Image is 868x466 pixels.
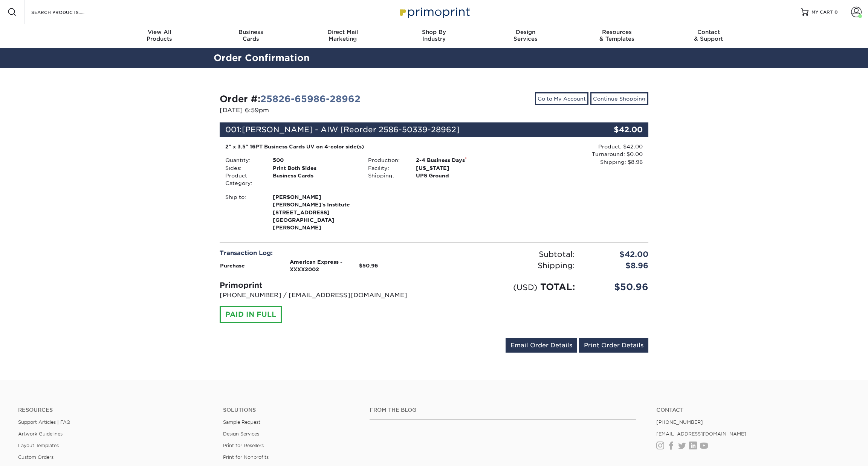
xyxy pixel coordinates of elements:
a: Resources& Templates [571,24,663,48]
div: Product: $42.00 Turnaround: $0.00 Shipping: $8.96 [506,143,643,166]
div: $42.00 [581,249,654,260]
div: Services [480,29,571,42]
a: Print for Nonprofits [223,454,269,460]
span: Contact [663,29,754,35]
h4: Solutions [223,407,358,413]
a: [PHONE_NUMBER] [656,419,703,425]
div: Industry [388,29,480,42]
span: [PERSON_NAME]'s Institute [273,201,357,208]
input: SEARCH PRODUCTS..... [31,8,104,17]
div: Product Category: [220,172,267,187]
div: $42.00 [577,122,648,137]
div: 001: [220,122,577,137]
strong: $50.96 [359,263,378,269]
a: Layout Templates [18,443,59,448]
div: Subtotal: [434,249,581,260]
h2: Order Confirmation [208,51,660,65]
a: Continue Shopping [590,92,648,105]
a: 25826-65986-28962 [260,93,361,104]
div: Production: [362,156,410,164]
span: MY CART [811,9,833,15]
div: Print Both Sides [267,164,362,172]
div: UPS Ground [410,172,506,179]
h4: Resources [18,407,212,413]
a: [EMAIL_ADDRESS][DOMAIN_NAME] [656,431,746,437]
div: Business Cards [267,172,362,187]
div: & Templates [571,29,663,42]
a: Shop ByIndustry [388,24,480,48]
h4: From the Blog [370,407,636,413]
div: Facility: [362,164,410,172]
div: & Support [663,29,754,42]
div: [US_STATE] [410,164,506,172]
div: Sides: [220,164,267,172]
p: [DATE] 6:59pm [220,106,428,115]
strong: Order #: [220,93,361,104]
div: Quantity: [220,156,267,164]
div: PAID IN FULL [220,306,282,323]
span: Direct Mail [297,29,388,35]
span: [PERSON_NAME] - AIW [Reorder 2586-50339-28962] [242,125,460,134]
strong: American Express - XXXX2002 [290,259,342,272]
a: Sample Request [223,419,260,425]
span: 0 [834,9,838,15]
a: Contact [656,407,850,413]
div: Primoprint [220,280,428,291]
div: Shipping: [434,260,581,271]
strong: [GEOGRAPHIC_DATA][PERSON_NAME] [273,193,357,231]
span: View All [114,29,205,35]
a: Custom Orders [18,454,53,460]
a: Artwork Guidelines [18,431,63,437]
span: [STREET_ADDRESS] [273,209,357,216]
div: Shipping: [362,172,410,179]
a: Support Articles | FAQ [18,419,70,425]
div: Products [114,29,205,42]
span: Design [480,29,571,35]
a: Go to My Account [535,92,588,105]
a: Email Order Details [506,338,577,353]
a: Design Services [223,431,259,437]
div: $50.96 [581,280,654,294]
a: Contact& Support [663,24,754,48]
span: [PERSON_NAME] [273,193,357,201]
span: Business [205,29,297,35]
span: Resources [571,29,663,35]
span: TOTAL: [540,281,575,292]
div: Transaction Log: [220,249,428,258]
div: 500 [267,156,362,164]
a: Print for Resellers [223,443,264,448]
div: 2" x 3.5" 16PT Business Cards UV on 4-color side(s) [225,143,500,150]
div: Ship to: [220,193,267,232]
a: DesignServices [480,24,571,48]
a: Direct MailMarketing [297,24,388,48]
img: Primoprint [396,4,472,20]
div: $8.96 [581,260,654,271]
div: Marketing [297,29,388,42]
p: [PHONE_NUMBER] / [EMAIL_ADDRESS][DOMAIN_NAME] [220,291,428,300]
div: 2-4 Business Days [410,156,506,164]
div: Cards [205,29,297,42]
small: (USD) [513,283,537,292]
strong: Purchase [220,263,245,269]
a: View AllProducts [114,24,205,48]
span: Shop By [388,29,480,35]
a: Print Order Details [579,338,648,353]
a: BusinessCards [205,24,297,48]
